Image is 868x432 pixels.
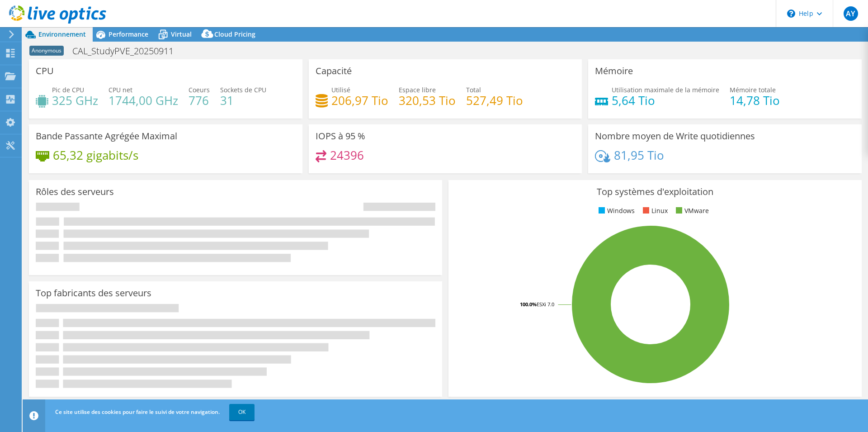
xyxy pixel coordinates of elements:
h4: 14,78 Tio [730,95,780,105]
li: VMware [674,206,709,216]
span: Pic de CPU [52,85,84,94]
li: Linux [641,206,668,216]
span: Ce site utilise des cookies pour faire le suivi de votre navigation. [55,408,220,416]
span: CPU net [108,85,132,94]
h3: CPU [36,66,54,76]
h3: Top systèmes d'exploitation [455,187,855,197]
tspan: ESXi 7.0 [537,301,554,308]
span: Environnement [38,30,86,38]
h4: 1744,00 GHz [108,95,178,105]
h3: Nombre moyen de Write quotidiennes [595,131,755,141]
h4: 31 [220,95,266,105]
h1: CAL_StudyPVE_20250911 [68,46,188,56]
h4: 81,95 Tio [614,150,664,160]
span: Sockets de CPU [220,85,266,94]
h4: 65,32 gigabits/s [53,150,138,160]
h3: Top fabricants des serveurs [36,288,151,298]
h4: 325 GHz [52,95,98,105]
h3: Bande Passante Agrégée Maximal [36,131,177,141]
span: Utilisation maximale de la mémoire [612,85,719,94]
span: Performance [108,30,148,38]
svg: \n [787,9,795,18]
h3: Rôles des serveurs [36,187,114,197]
span: Cloud Pricing [214,30,255,38]
a: OK [229,404,255,420]
h3: Capacité [316,66,352,76]
span: Mémoire totale [730,85,776,94]
span: Anonymous [29,46,64,56]
h4: 206,97 Tio [331,95,388,105]
span: Utilisé [331,85,350,94]
h3: IOPS à 95 % [316,131,365,141]
span: Virtual [171,30,192,38]
h4: 776 [189,95,210,105]
tspan: 100.0% [520,301,537,308]
span: AY [844,6,858,21]
span: Coeurs [189,85,210,94]
h4: 5,64 Tio [612,95,719,105]
li: Windows [596,206,635,216]
span: Total [466,85,481,94]
h4: 527,49 Tio [466,95,523,105]
span: Espace libre [399,85,436,94]
h4: 24396 [330,150,364,160]
h4: 320,53 Tio [399,95,456,105]
h3: Mémoire [595,66,633,76]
